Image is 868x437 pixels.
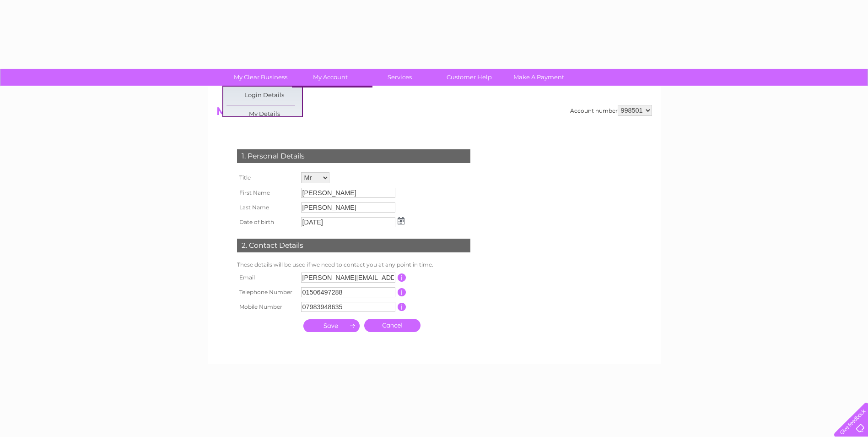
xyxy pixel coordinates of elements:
input: Information [398,288,406,296]
h2: My Details [216,105,652,122]
a: Services [362,69,437,86]
img: ... [398,217,404,224]
th: Mobile Number [235,300,299,314]
td: These details will be used if we need to contact you at any point in time. [235,259,473,270]
a: Bills and Payments [296,87,372,105]
a: My Account [292,69,368,86]
input: Information [398,273,406,282]
div: Account number [570,105,652,116]
th: First Name [235,186,299,200]
div: 2. Contact Details [237,239,470,252]
th: Date of birth [235,215,299,229]
th: Email [235,270,299,285]
th: Title [235,170,299,186]
a: Login Details [226,87,302,105]
input: Information [398,303,406,311]
div: 1. Personal Details [237,149,470,163]
a: My Clear Business [223,69,298,86]
a: My Details [226,105,302,124]
th: Last Name [235,200,299,215]
a: Cancel [364,319,421,332]
th: Telephone Number [235,285,299,300]
input: Submit [303,319,360,332]
a: Make A Payment [501,69,577,86]
a: Customer Help [431,69,507,86]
